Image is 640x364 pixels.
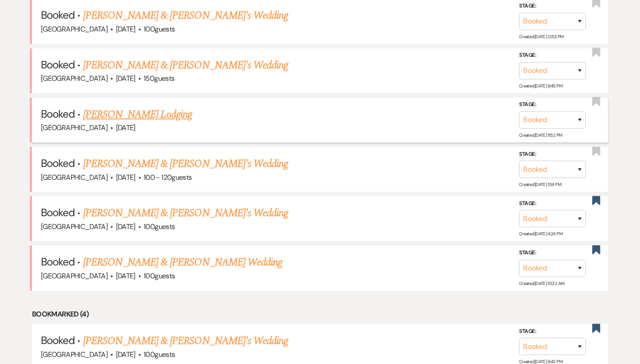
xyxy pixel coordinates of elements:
[116,74,136,83] span: [DATE]
[41,206,75,219] span: Booked
[116,271,136,281] span: [DATE]
[519,231,562,237] span: Created: [DATE] 4:24 PM
[519,199,586,209] label: Stage:
[116,24,136,34] span: [DATE]
[144,24,175,34] span: 100 guests
[144,222,175,231] span: 100 guests
[519,248,586,258] label: Stage:
[41,58,75,71] span: Booked
[144,350,175,359] span: 100 guests
[41,107,75,121] span: Booked
[519,149,586,159] label: Stage:
[519,51,586,60] label: Stage:
[116,350,136,359] span: [DATE]
[41,333,75,347] span: Booked
[83,205,288,221] a: [PERSON_NAME] & [PERSON_NAME]'s Wedding
[519,83,562,89] span: Created: [DATE] 9:45 PM
[41,222,108,231] span: [GEOGRAPHIC_DATA]
[41,350,108,359] span: [GEOGRAPHIC_DATA]
[519,327,586,336] label: Stage:
[41,24,108,34] span: [GEOGRAPHIC_DATA]
[41,156,75,170] span: Booked
[519,1,586,11] label: Stage:
[144,271,175,281] span: 100 guests
[519,132,562,138] span: Created: [DATE] 11:52 PM
[83,156,288,172] a: [PERSON_NAME] & [PERSON_NAME]'s Wedding
[83,107,192,123] a: [PERSON_NAME] Lodging
[519,34,563,40] span: Created: [DATE] 12:55 PM
[116,123,136,132] span: [DATE]
[83,8,288,24] a: [PERSON_NAME] & [PERSON_NAME]'s Wedding
[519,182,561,187] span: Created: [DATE] 1:54 PM
[519,280,564,286] span: Created: [DATE] 10:22 AM
[41,8,75,22] span: Booked
[519,100,586,110] label: Stage:
[83,57,288,73] a: [PERSON_NAME] & [PERSON_NAME]'s Wedding
[144,173,192,182] span: 100 - 120 guests
[32,309,608,320] li: Bookmarked (4)
[41,123,108,132] span: [GEOGRAPHIC_DATA]
[41,271,108,281] span: [GEOGRAPHIC_DATA]
[144,74,174,83] span: 150 guests
[83,254,282,270] a: [PERSON_NAME] & [PERSON_NAME] Wedding
[83,333,288,349] a: [PERSON_NAME] & [PERSON_NAME]'s Wedding
[41,173,108,182] span: [GEOGRAPHIC_DATA]
[41,255,75,269] span: Booked
[116,222,136,231] span: [DATE]
[41,74,108,83] span: [GEOGRAPHIC_DATA]
[116,173,136,182] span: [DATE]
